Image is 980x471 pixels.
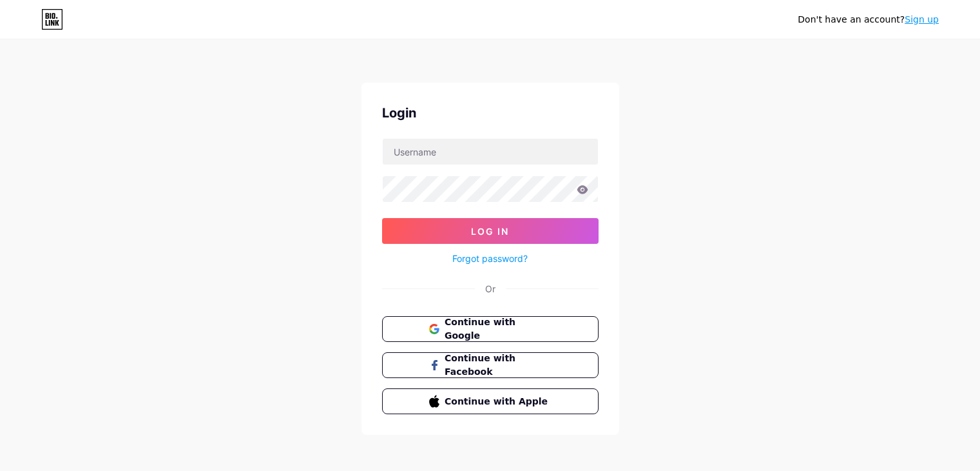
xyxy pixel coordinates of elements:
[445,352,551,379] span: Continue with Facebook
[485,282,495,296] div: Or
[382,388,599,414] button: Continue with Apple
[382,352,599,378] button: Continue with Facebook
[382,316,599,342] button: Continue with Google
[905,14,939,25] a: Sign up
[382,103,599,123] div: Login
[445,316,551,343] span: Continue with Google
[383,139,598,165] input: Username
[452,252,528,265] a: Forgot password?
[445,395,551,408] span: Continue with Apple
[471,226,509,237] span: Log In
[382,218,599,244] button: Log In
[798,13,939,26] div: Don't have an account?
